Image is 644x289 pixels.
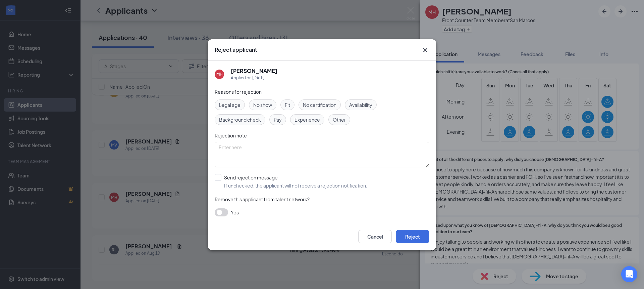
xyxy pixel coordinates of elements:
span: Rejection note [215,132,247,138]
span: Pay [274,116,282,123]
span: Other [333,116,346,123]
span: Legal age [219,101,240,109]
button: Reject [396,230,429,243]
h5: [PERSON_NAME] [231,67,277,75]
div: Open Intercom Messenger [621,266,637,282]
span: Reasons for rejection [215,89,262,95]
span: No certification [303,101,336,109]
span: Background check [219,116,261,123]
span: Availability [349,101,372,109]
svg: Cross [421,46,429,54]
span: Remove this applicant from talent network? [215,196,310,202]
div: Applied on [DATE] [231,75,277,81]
span: No show [253,101,272,109]
span: Experience [294,116,320,123]
span: Yes [231,208,239,216]
h3: Reject applicant [215,46,257,53]
button: Cancel [358,230,392,243]
span: Fit [285,101,290,109]
div: MH [216,71,223,77]
button: Close [421,46,429,54]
